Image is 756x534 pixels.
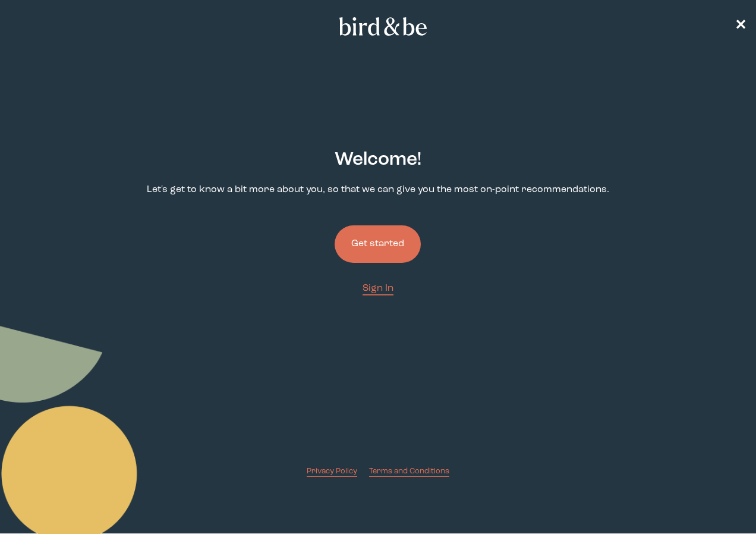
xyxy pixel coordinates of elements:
[735,19,746,33] span: ✕
[335,146,421,174] h2: Welcome !
[307,467,357,475] span: Privacy Policy
[735,16,746,37] a: ✕
[147,183,609,197] p: Let's get to know a bit more about you, so that we can give you the most on-point recommendations.
[335,206,421,282] a: Get started
[363,282,393,296] a: Sign In
[307,466,357,477] a: Privacy Policy
[363,284,393,293] span: Sign In
[369,467,449,475] span: Terms and Conditions
[369,466,449,477] a: Terms and Conditions
[335,225,421,263] button: Get started
[697,478,744,522] iframe: Gorgias live chat messenger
